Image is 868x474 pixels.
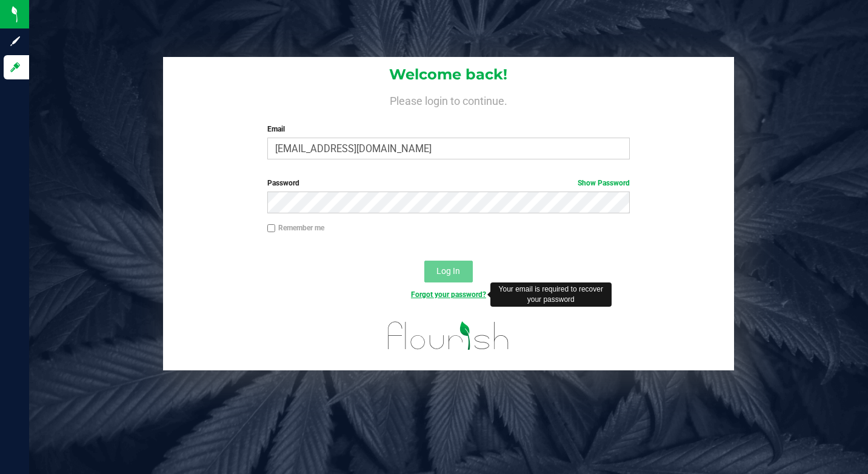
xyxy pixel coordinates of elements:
span: Log In [436,266,460,276]
label: Remember me [267,222,324,233]
input: Remember me [267,224,276,233]
inline-svg: Sign up [9,35,21,47]
a: Forgot your password? [411,290,486,299]
div: Your email is required to recover your password [490,282,612,307]
inline-svg: Log in [9,61,21,73]
h4: Please login to continue. [163,92,735,107]
button: Log In [424,261,473,282]
h1: Welcome back! [163,67,735,82]
a: Show Password [578,179,630,187]
span: Password [267,179,299,187]
img: flourish_logo.svg [377,313,520,359]
label: Email [267,124,630,135]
